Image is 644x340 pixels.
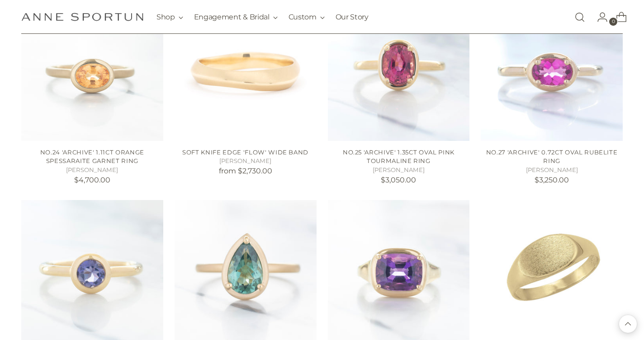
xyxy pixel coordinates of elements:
span: $3,250.00 [535,176,569,184]
button: Engagement & Bridal [194,7,278,27]
span: 0 [609,18,617,26]
a: Anne Sportun Fine Jewellery [21,13,143,21]
button: Back to top [619,315,637,333]
a: No.27 'Archive' 0.72ct Oval Rubelite Ring [486,149,618,165]
a: Go to the account page [590,8,608,26]
p: from $2,730.00 [175,166,317,177]
button: Shop [156,7,183,27]
a: Open cart modal [609,8,627,26]
a: No.24 'Archive' 1.11ct Orange Spessaraite Garnet Ring [40,149,144,165]
a: No.25 'Archive' 1.35ct Oval Pink Tourmaline Ring [343,149,455,165]
button: Custom [289,7,325,27]
h5: [PERSON_NAME] [175,157,317,166]
a: Soft Knife Edge 'Flow' Wide Band [182,149,308,156]
h5: [PERSON_NAME] [21,166,163,175]
h5: [PERSON_NAME] [481,166,623,175]
h5: [PERSON_NAME] [328,166,470,175]
a: Open search modal [571,8,589,26]
span: $3,050.00 [381,176,416,184]
span: $4,700.00 [74,176,110,184]
a: Our Story [336,7,369,27]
